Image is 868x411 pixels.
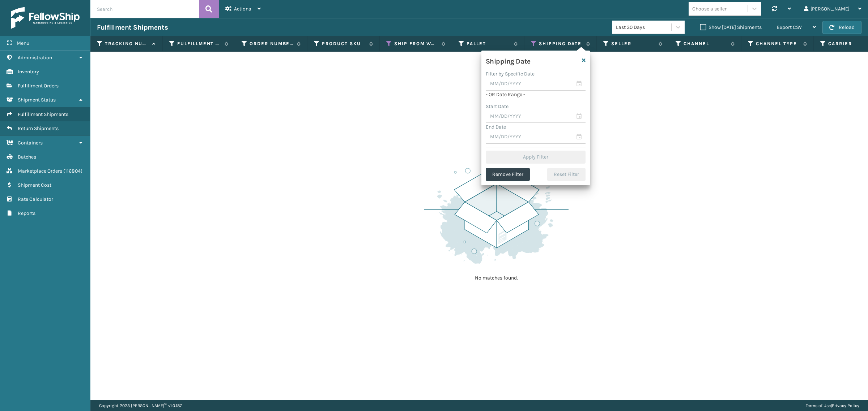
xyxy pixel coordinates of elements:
span: Actions [234,6,251,12]
h4: Shipping Date [486,55,531,66]
label: End Date [486,124,506,130]
span: Containers [18,140,43,146]
span: Return Shipments [18,125,59,131]
label: Shipping Date [539,40,583,47]
button: Reload [822,21,861,34]
span: Reports [18,210,35,216]
span: Shipment Status [18,97,56,103]
label: Pallet [467,40,510,47]
span: Menu [17,40,29,46]
p: Copyright 2023 [PERSON_NAME]™ v 1.0.187 [99,400,182,411]
span: ( 116804 ) [63,168,82,174]
label: Ship from warehouse [394,40,438,47]
label: Tracking Number [105,40,149,47]
label: Channel [684,40,727,47]
input: MM/DD/YYYY [486,131,586,144]
a: Privacy Policy [832,403,859,408]
label: Product SKU [322,40,366,47]
span: Export CSV [777,24,802,30]
a: Terms of Use [806,403,831,408]
span: Marketplace Orders [18,168,62,174]
label: Fulfillment Order Id [177,40,221,47]
button: Reset Filter [547,168,586,181]
label: Order Number [250,40,293,47]
span: Batches [18,154,36,160]
span: Administration [18,55,52,61]
h3: Fulfillment Shipments [97,23,168,32]
div: Last 30 Days [616,23,672,31]
label: Filter by Specific Date [486,71,535,77]
label: Channel Type [756,40,800,47]
button: Remove Filter [486,168,530,181]
span: Fulfillment Orders [18,83,59,89]
span: Inventory [18,69,39,75]
input: MM/DD/YYYY [486,110,586,123]
div: | [806,400,859,411]
input: MM/DD/YYYY [486,78,586,91]
label: Start Date [486,103,509,109]
div: - OR Date Range - [486,91,586,98]
label: Seller [611,40,655,47]
button: Apply Filter [486,151,586,164]
div: Choose a seller [692,5,727,13]
span: Fulfillment Shipments [18,111,68,117]
span: Shipment Cost [18,182,51,188]
label: Show [DATE] Shipments [700,24,762,30]
img: logo [11,7,80,29]
span: Rate Calculator [18,196,53,202]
